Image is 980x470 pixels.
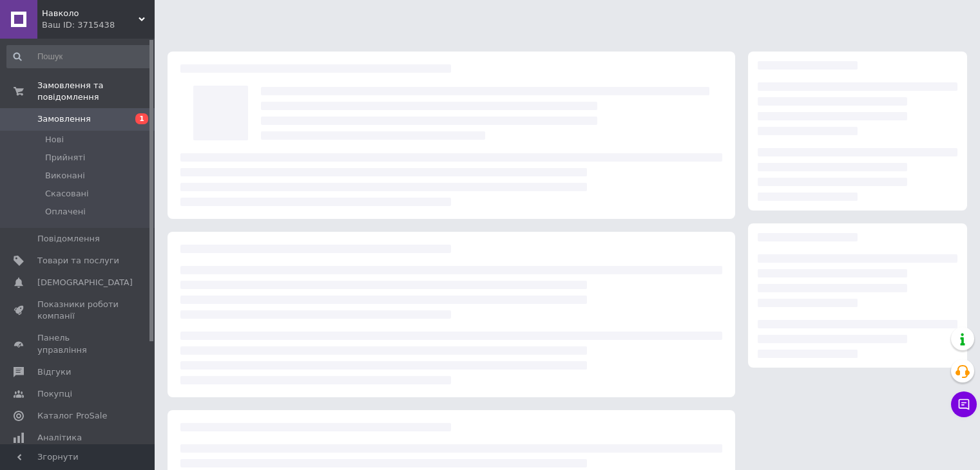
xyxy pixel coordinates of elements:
span: [DEMOGRAPHIC_DATA] [37,277,133,288]
span: Панель управління [37,332,119,355]
input: Пошук [6,45,152,68]
span: Оплачені [45,206,86,218]
span: 1 [135,113,148,124]
span: Замовлення [37,113,91,125]
button: Чат з покупцем [951,391,977,417]
span: Аналітика [37,432,82,444]
span: Скасовані [45,188,89,200]
span: Замовлення та повідомлення [37,80,155,103]
span: Товари та послуги [37,255,119,267]
span: Відгуки [37,366,71,378]
span: Показники роботи компанії [37,299,119,322]
span: Навколо [42,8,139,19]
span: Покупці [37,388,72,400]
span: Каталог ProSale [37,410,107,422]
span: Нові [45,134,64,146]
span: Виконані [45,170,85,182]
span: Прийняті [45,152,85,164]
span: Повідомлення [37,233,100,245]
div: Ваш ID: 3715438 [42,19,155,31]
